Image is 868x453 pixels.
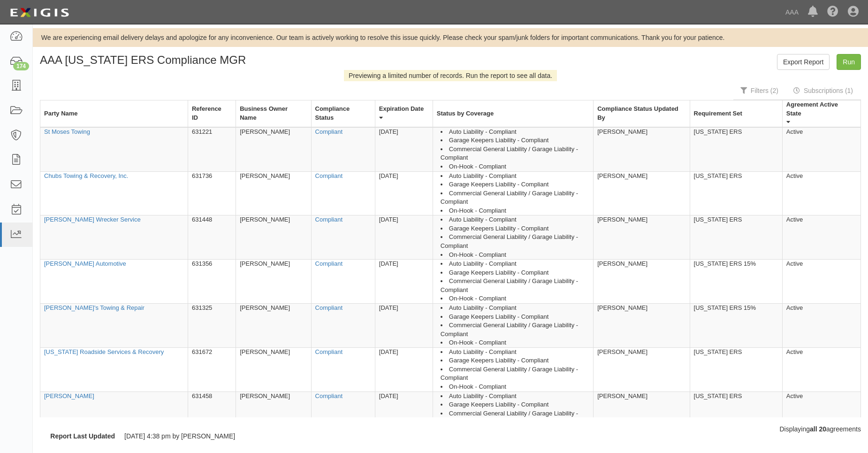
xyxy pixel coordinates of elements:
td: Active [782,215,860,260]
a: Compliant [315,260,343,267]
div: Previewing a limited number of records. Run the report to see all data. [344,70,557,81]
td: [PERSON_NAME] [594,215,690,260]
a: [PERSON_NAME] Wrecker Service [44,216,141,223]
td: [DATE] [375,171,433,215]
a: [PERSON_NAME] Automotive [44,260,126,267]
h1: AAA [US_STATE] ERS Compliance MGR [40,54,443,66]
td: [PERSON_NAME] [594,392,690,436]
b: all 20 [810,425,826,433]
td: [PERSON_NAME] [236,347,311,392]
dt: Report Last Updated [40,431,115,441]
li: On-Hook - Compliant [441,338,589,347]
td: [PERSON_NAME] [594,303,690,347]
a: Run [837,54,861,70]
td: 631221 [188,127,236,171]
div: Requirement Set [694,109,742,118]
td: [US_STATE] ERS [690,347,782,392]
li: Auto Liability - Compliant [441,304,589,313]
td: [PERSON_NAME] [236,215,311,260]
td: [DATE] [375,127,433,171]
td: [DATE] [375,260,433,304]
a: [PERSON_NAME]'s Towing & Repair [44,304,145,311]
li: Auto Liability - Compliant [441,392,589,401]
a: Subscriptions (1) [786,81,860,100]
li: Auto Liability - Compliant [441,172,589,181]
li: Commercial General Liability / Garage Liability - Compliant [441,277,589,294]
td: [PERSON_NAME] [594,127,690,171]
a: Compliant [315,216,343,223]
td: [US_STATE] ERS [690,127,782,171]
td: Active [782,260,860,304]
li: Commercial General Liability / Garage Liability - Compliant [441,365,589,383]
td: [US_STATE] ERS 15% [690,303,782,347]
a: Compliant [315,392,343,399]
td: [DATE] [375,215,433,260]
td: [DATE] [375,303,433,347]
li: Garage Keepers Liability - Compliant [441,136,589,145]
i: Help Center - Complianz [827,7,838,18]
div: Business Owner Name [240,105,303,122]
td: [US_STATE] ERS [690,392,782,436]
div: Status by Coverage [437,109,494,118]
td: [PERSON_NAME] [236,260,311,304]
a: Filters (2) [733,81,785,100]
li: Commercial General Liability / Garage Liability - Compliant [441,233,589,250]
li: Auto Liability - Compliant [441,128,589,137]
td: 631672 [188,347,236,392]
a: Compliant [315,348,343,355]
div: We are experiencing email delivery delays and apologize for any inconvenience. Our team is active... [33,33,868,42]
a: AAA [781,3,803,22]
div: Compliance Status [315,105,367,122]
div: Compliance Status Updated By [597,105,682,122]
li: On-Hook - Compliant [441,251,589,260]
div: Agreement Active State [786,100,853,118]
a: Compliant [315,128,343,135]
div: Party Name [44,109,78,118]
li: Garage Keepers Liability - Compliant [441,356,589,365]
td: [DATE] [375,347,433,392]
td: [US_STATE] ERS [690,171,782,215]
td: 631458 [188,392,236,436]
td: Active [782,303,860,347]
li: On-Hook - Compliant [441,162,589,171]
td: 631448 [188,215,236,260]
li: On-Hook - Compliant [441,207,589,215]
li: On-Hook - Compliant [441,383,589,392]
td: Active [782,392,860,436]
dd: [DATE] 4:38 pm by [PERSON_NAME] [124,431,374,441]
li: Garage Keepers Liability - Compliant [441,180,589,189]
li: Auto Liability - Compliant [441,215,589,224]
div: Displaying agreements [381,424,868,434]
a: [PERSON_NAME] [44,392,94,399]
td: [PERSON_NAME] [236,303,311,347]
td: 631356 [188,260,236,304]
li: Garage Keepers Liability - Compliant [441,313,589,322]
td: [PERSON_NAME] [594,260,690,304]
li: Commercial General Liability / Garage Liability - Compliant [441,189,589,207]
td: [PERSON_NAME] [594,171,690,215]
img: logo-5460c22ac91f19d4615b14bd174203de0afe785f0fc80cf4dbbc73dc1793850b.png [7,4,72,21]
td: [PERSON_NAME] [594,347,690,392]
a: St Moses Towing [44,128,90,135]
td: [PERSON_NAME] [236,127,311,171]
td: [DATE] [375,392,433,436]
li: Garage Keepers Liability - Compliant [441,269,589,277]
a: Export Report [777,54,830,70]
a: Compliant [315,172,343,179]
li: Commercial General Liability / Garage Liability - Compliant [441,321,589,338]
li: Auto Liability - Compliant [441,260,589,269]
li: Auto Liability - Compliant [441,348,589,357]
li: Garage Keepers Liability - Compliant [441,224,589,233]
li: Commercial General Liability / Garage Liability - Compliant [441,409,589,427]
td: [US_STATE] ERS [690,215,782,260]
td: [PERSON_NAME] [236,171,311,215]
td: [PERSON_NAME] [236,392,311,436]
td: Active [782,347,860,392]
td: [US_STATE] ERS 15% [690,260,782,304]
a: Chubs Towing & Recovery, Inc. [44,172,128,179]
td: Active [782,127,860,171]
a: Compliant [315,304,343,311]
div: Reference ID [192,105,228,122]
div: 174 [13,62,29,70]
td: 631325 [188,303,236,347]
